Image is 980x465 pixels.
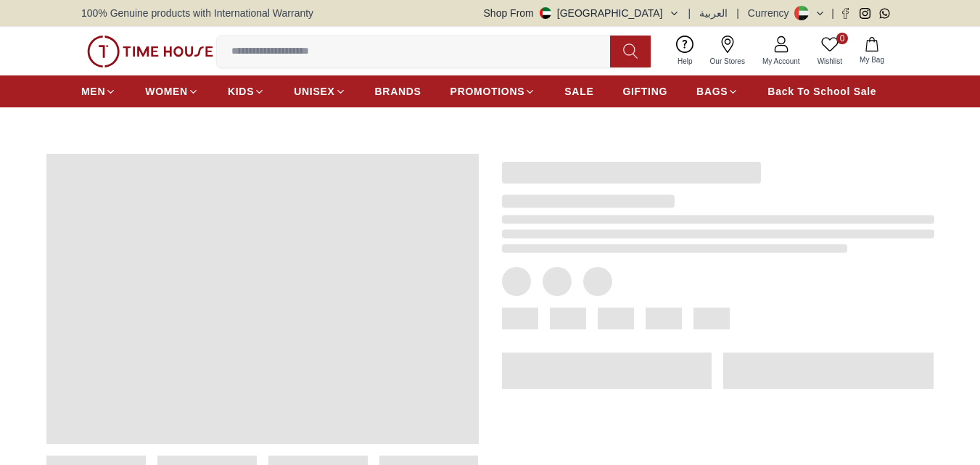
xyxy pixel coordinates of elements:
span: GIFTING [622,84,667,99]
span: Back To School Sale [767,84,876,99]
a: BRANDS [375,78,421,104]
span: My Bag [854,54,890,65]
span: | [736,6,739,20]
img: ... [87,36,213,67]
span: PROMOTIONS [450,84,525,99]
a: Help [669,33,701,70]
span: BAGS [696,84,728,99]
span: My Account [757,56,806,67]
a: UNISEX [294,78,345,104]
a: 0Wishlist [809,33,851,70]
a: BAGS [696,78,738,104]
span: WOMEN [145,84,188,99]
span: Wishlist [812,56,848,67]
img: United Arab Emirates [540,7,551,19]
a: Our Stores [701,33,754,70]
a: Whatsapp [879,8,890,19]
button: My Bag [851,34,893,68]
span: UNISEX [294,84,334,99]
a: SALE [564,78,593,104]
span: | [831,6,834,20]
span: Our Stores [704,56,751,67]
span: 100% Genuine products with International Warranty [81,6,313,20]
span: Help [672,56,699,67]
button: Shop From[GEOGRAPHIC_DATA] [484,6,680,20]
span: KIDS [228,84,254,99]
span: MEN [81,84,105,99]
a: KIDS [228,78,265,104]
a: PROMOTIONS [450,78,536,104]
button: العربية [699,6,728,20]
a: WOMEN [145,78,199,104]
a: MEN [81,78,116,104]
span: SALE [564,84,593,99]
span: BRANDS [375,84,421,99]
a: Instagram [860,8,870,19]
div: Currency [748,6,795,20]
a: Facebook [840,8,851,19]
span: | [688,6,691,20]
span: 0 [836,33,848,44]
a: Back To School Sale [767,78,876,104]
a: GIFTING [622,78,667,104]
